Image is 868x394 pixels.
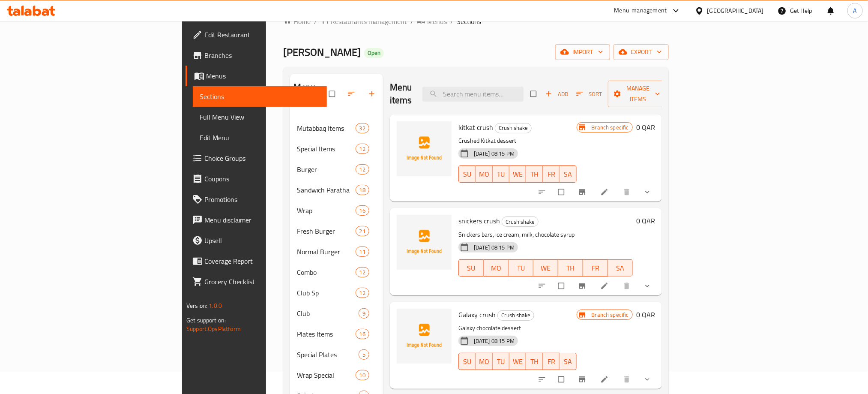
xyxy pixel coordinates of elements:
[533,277,553,295] button: sort-choices
[297,349,359,360] span: Special Plates
[204,194,320,205] span: Promotions
[513,168,523,180] span: WE
[410,16,413,27] li: /
[186,251,327,271] a: Coverage Report
[427,16,447,27] span: Menus
[290,200,383,221] div: Wrap16
[493,353,509,370] button: TU
[553,184,571,200] span: Select to update
[493,165,509,183] button: TU
[204,174,320,184] span: Coupons
[615,83,662,105] span: Manage items
[297,144,356,154] span: Special Items
[356,185,369,195] div: items
[636,309,655,321] h6: 0 QAR
[297,308,359,319] span: Club
[509,353,526,370] button: WE
[614,6,667,16] div: Menu-management
[356,144,369,154] div: items
[297,123,356,133] span: Mutabbaq Items
[193,86,327,107] a: Sections
[543,87,571,101] button: Add
[290,365,383,385] div: Wrap Special10
[359,308,369,319] div: items
[533,259,558,277] button: WE
[200,132,320,143] span: Edit Menu
[498,310,534,320] span: Crush shake
[204,50,320,60] span: Branches
[576,89,602,99] span: Sort
[356,370,369,380] div: items
[707,6,764,15] div: [GEOGRAPHIC_DATA]
[562,262,580,274] span: TH
[331,16,407,27] span: Restaurants management
[204,30,320,40] span: Edit Restaurant
[458,323,577,334] p: Galaxy chocolate dessert
[356,123,369,133] div: items
[204,256,320,266] span: Coverage Report
[297,267,356,277] span: Combo
[512,262,530,274] span: TU
[611,262,629,274] span: SA
[397,215,452,270] img: snickers crush
[526,353,543,370] button: TH
[562,47,603,57] span: import
[484,259,509,277] button: MO
[397,309,452,364] img: Galaxy crush
[638,370,658,389] button: show more
[297,288,356,298] span: Club Sp
[638,277,658,295] button: show more
[186,24,327,45] a: Edit Restaurant
[297,370,356,380] span: Wrap Special
[457,16,481,27] span: Sections
[573,370,593,389] button: Branch-specific-item
[290,344,383,365] div: Special Plates5
[283,16,669,27] nav: breadcrumb
[587,262,605,274] span: FR
[495,123,532,133] div: Crush shake
[574,87,605,101] button: Sort
[617,277,638,295] button: delete
[204,235,320,246] span: Upsell
[290,159,383,180] div: Burger12
[588,123,632,132] span: Branch specific
[643,375,652,384] svg: Show Choices
[458,214,500,227] span: snickers crush
[537,262,555,274] span: WE
[186,66,327,86] a: Menus
[186,168,327,189] a: Coupons
[290,303,383,324] div: Club9
[636,121,655,133] h6: 0 QAR
[356,207,369,215] span: 16
[553,278,571,294] span: Select to update
[397,121,452,176] img: kitkat crush
[462,262,480,274] span: SU
[458,259,484,277] button: SU
[643,188,652,196] svg: Show Choices
[186,230,327,251] a: Upsell
[638,183,658,202] button: show more
[458,229,633,240] p: Snickers bars, ice cream, milk, chocolate syrup
[356,329,369,339] div: items
[558,259,583,277] button: TH
[297,247,356,257] div: Normal Burger
[356,165,369,174] span: 12
[555,44,610,60] button: import
[359,310,369,318] span: 9
[290,324,383,344] div: Plates Items16
[356,289,369,297] span: 12
[356,145,369,153] span: 12
[186,189,327,210] a: Promotions
[458,135,577,146] p: Crushed Kitkat dessert
[290,262,383,283] div: Combo12
[573,183,593,202] button: Branch-specific-item
[186,45,327,66] a: Branches
[204,215,320,225] span: Menu disclaimer
[200,91,320,102] span: Sections
[497,310,534,321] div: Crush shake
[546,355,556,368] span: FR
